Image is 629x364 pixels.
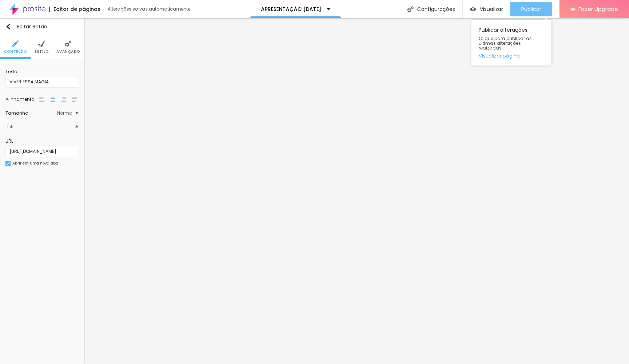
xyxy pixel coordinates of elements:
[510,2,552,16] button: Publicar
[5,111,57,115] div: Tamanho
[12,162,58,165] div: Abrir em uma nova aba
[6,162,10,165] img: Icone
[5,24,47,29] div: Editar Botão
[49,7,100,12] div: Editor de páginas
[50,97,55,102] img: paragraph-center-align.svg
[463,2,510,16] button: Visualizar
[72,97,77,102] img: paragraph-justified-align.svg
[4,50,27,54] span: Conteúdo
[35,50,49,54] span: Estilo
[480,6,503,12] span: Visualizar
[5,119,78,134] div: IconeLink
[5,138,78,145] div: URL
[578,6,618,12] span: Fazer Upgrade
[479,36,544,51] span: Clique para publicar as ultimas alterações reaizadas
[470,6,476,12] img: view-1.svg
[521,6,541,12] span: Publicar
[5,123,13,131] div: Link
[57,111,78,115] span: Normal
[5,68,78,75] div: Texto
[12,40,19,47] img: Icone
[61,97,66,102] img: paragraph-right-align.svg
[84,18,629,364] iframe: Editor
[261,7,321,12] p: APRESENTAÇÃO [DATE]
[75,125,78,128] img: Icone
[5,24,11,29] img: Icone
[38,40,45,47] img: Icone
[65,40,71,47] img: Icone
[471,20,551,66] div: Publicar alterações
[39,97,44,102] img: paragraph-left-align.svg
[56,50,80,54] span: Avançado
[479,54,544,58] a: Visualizar página
[108,7,191,11] div: Alterações salvas automaticamente
[407,6,414,12] img: Icone
[5,97,38,102] div: Alinhamento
